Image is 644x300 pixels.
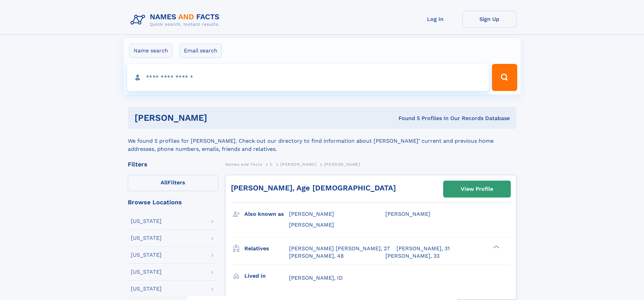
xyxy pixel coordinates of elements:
[244,243,289,254] h3: Relatives
[492,245,500,249] div: ❯
[131,252,162,258] div: [US_STATE]
[128,11,225,29] img: Logo Names and Facts
[128,199,218,205] div: Browse Locations
[289,245,390,252] a: [PERSON_NAME] [PERSON_NAME], 27
[289,211,334,217] span: [PERSON_NAME]
[289,252,344,260] a: [PERSON_NAME], 48
[461,181,493,197] div: View Profile
[225,160,262,168] a: Names and Facts
[289,222,334,228] span: [PERSON_NAME]
[462,11,517,27] a: Sign Up
[128,129,517,153] div: We found 5 profiles for [PERSON_NAME]. Check out our directory to find information about [PERSON_...
[385,252,439,260] a: [PERSON_NAME], 33
[131,269,162,275] div: [US_STATE]
[131,286,162,292] div: [US_STATE]
[180,44,222,58] label: Email search
[161,179,168,186] span: All
[129,44,172,58] label: Name search
[270,160,273,168] a: C
[444,181,510,197] a: View Profile
[280,160,316,168] a: [PERSON_NAME]
[324,162,360,167] span: [PERSON_NAME]
[135,114,303,122] h1: [PERSON_NAME]
[131,218,162,224] div: [US_STATE]
[128,175,218,191] label: Filters
[289,275,343,281] span: [PERSON_NAME], ID
[280,162,316,167] span: [PERSON_NAME]
[303,115,510,122] div: Found 5 Profiles In Our Records Database
[408,11,462,27] a: Log In
[244,270,289,282] h3: Lived in
[127,64,489,91] input: search input
[244,208,289,220] h3: Also known as
[397,245,450,252] a: [PERSON_NAME], 31
[492,64,517,91] button: Search Button
[231,184,396,192] a: [PERSON_NAME], Age [DEMOGRAPHIC_DATA]
[128,161,218,167] div: Filters
[385,211,430,217] span: [PERSON_NAME]
[131,235,162,241] div: [US_STATE]
[270,162,273,167] span: C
